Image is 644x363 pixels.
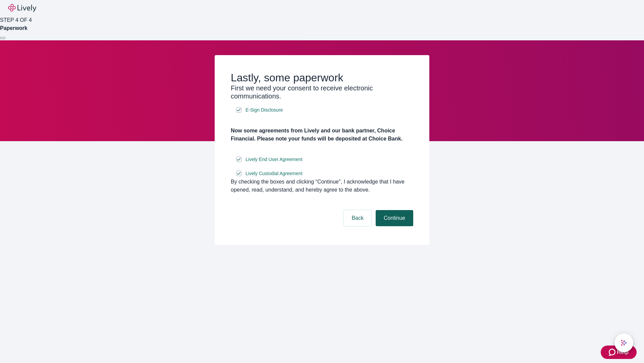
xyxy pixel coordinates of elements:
[231,127,413,143] h4: Now some agreements from Lively and our bank partner, Choice Financial. Please note your funds wi...
[343,210,372,226] button: Back
[8,4,36,12] img: Lively
[246,170,303,177] span: Lively Custodial Agreement
[231,84,413,100] h3: First we need your consent to receive electronic communications.
[609,348,617,356] svg: Zendesk support icon
[244,169,304,178] a: e-sign disclosure document
[231,71,413,84] h2: Lastly, some paperwork
[601,346,637,359] button: Zendesk support iconHelp
[246,107,283,114] span: E-Sign Disclosure
[246,156,303,163] span: Lively End User Agreement
[231,178,413,194] div: By checking the boxes and clicking “Continue", I acknowledge that I have opened, read, understand...
[244,106,284,114] a: e-sign disclosure document
[621,339,627,346] svg: Lively AI Assistant
[376,210,413,226] button: Continue
[244,155,304,164] a: e-sign disclosure document
[617,348,629,356] span: Help
[614,333,633,352] button: chat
